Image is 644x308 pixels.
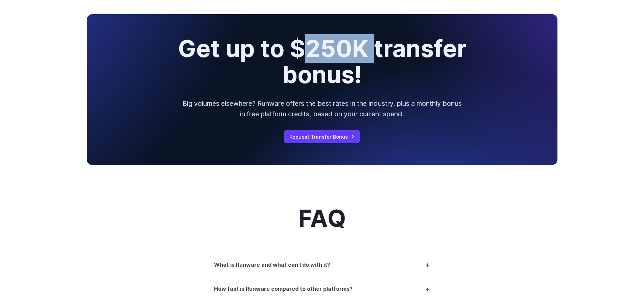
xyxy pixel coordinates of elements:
[182,98,463,119] p: Big volumes elsewhere? Runware offers the best rates in the industry, plus a monthly bonus in fre...
[214,283,430,295] summary: How fast is Runware compared to other platforms?
[151,36,493,88] h2: Get up to $250K transfer bonus!
[299,206,346,232] h2: FAQ
[214,261,330,269] h3: What is Runware and what can I do with it?
[284,130,360,143] a: Request Transfer Bonus
[214,258,430,271] summary: What is Runware and what can I do with it?
[214,285,353,293] h3: How fast is Runware compared to other platforms?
